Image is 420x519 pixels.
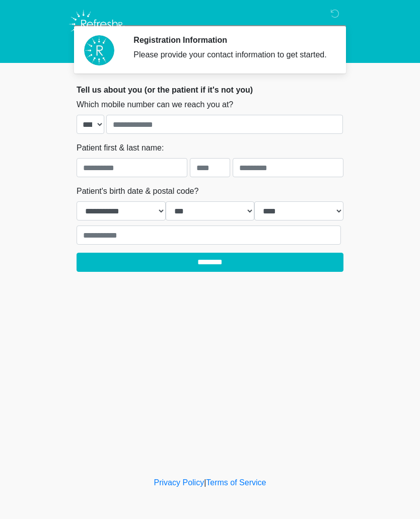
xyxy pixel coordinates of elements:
[77,185,198,197] label: Patient's birth date & postal code?
[77,142,164,154] label: Patient first & last name:
[204,478,206,487] a: |
[77,99,233,111] label: Which mobile number can we reach you at?
[154,478,204,487] a: Privacy Policy
[206,478,266,487] a: Terms of Service
[66,8,127,41] img: Refresh RX Logo
[84,35,114,65] img: Agent Avatar
[133,49,328,61] div: Please provide your contact information to get started.
[77,85,343,95] h2: Tell us about you (or the patient if it's not you)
